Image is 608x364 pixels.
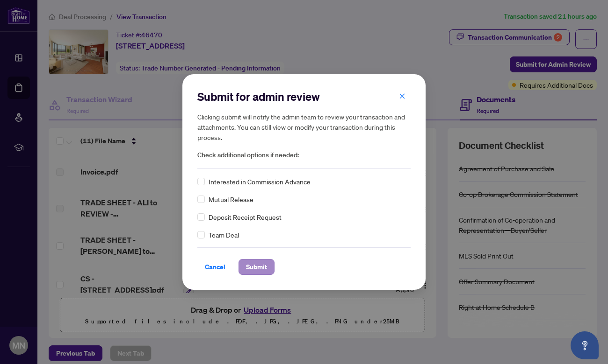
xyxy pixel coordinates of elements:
[197,259,233,275] button: Cancel
[399,93,405,99] span: close
[246,259,267,274] span: Submit
[209,176,311,187] span: Interested in Commission Advance
[239,259,275,275] button: Submit
[197,150,411,161] span: Check additional options if needed:
[209,194,253,204] span: Mutual Release
[197,112,411,142] h5: Clicking submit will notify the admin team to review your transaction and attachments. You can st...
[205,259,225,274] span: Cancel
[197,89,411,104] h2: Submit for admin review
[209,212,282,222] span: Deposit Receipt Request
[571,331,599,359] button: Open asap
[209,230,239,240] span: Team Deal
